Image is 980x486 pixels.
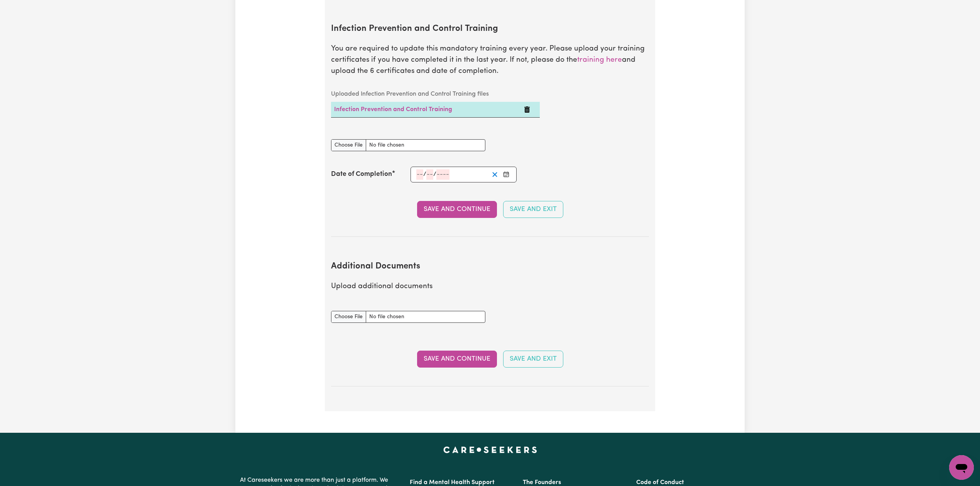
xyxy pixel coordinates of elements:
[331,281,649,292] p: Upload additional documents
[524,105,530,114] button: Delete Infection Prevention and Control Training
[423,171,426,178] span: /
[426,169,433,180] input: --
[331,169,392,179] label: Date of Completion
[417,351,497,368] button: Save and Continue
[331,262,649,272] h2: Additional Documents
[433,171,436,178] span: /
[523,479,561,486] a: The Founders
[503,351,563,368] button: Save and Exit
[331,44,649,77] p: You are required to update this mandatory training every year. Please upload your training certif...
[949,455,974,480] iframe: Button to launch messaging window
[417,201,497,218] button: Save and Continue
[501,169,512,180] button: Enter the Date of Completion of your Infection Prevention and Control Training
[416,169,423,180] input: --
[331,24,649,34] h2: Infection Prevention and Control Training
[503,201,563,218] button: Save and Exit
[443,447,537,453] a: Careseekers home page
[334,106,452,113] a: Infection Prevention and Control Training
[577,56,622,64] a: training here
[489,169,501,180] button: Clear date
[331,86,540,102] caption: Uploaded Infection Prevention and Control Training files
[636,479,684,486] a: Code of Conduct
[436,169,449,180] input: ----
